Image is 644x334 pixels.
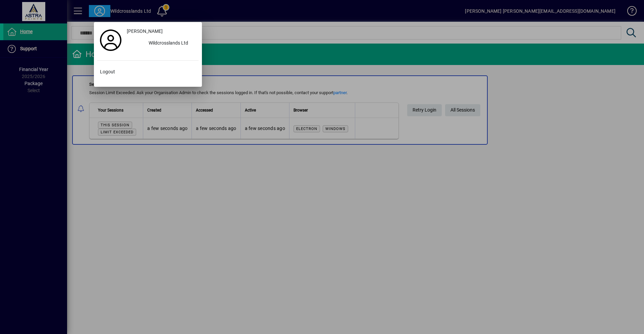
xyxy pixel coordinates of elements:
div: Wildcrosslands Ltd [143,38,199,50]
button: Wildcrosslands Ltd [124,38,199,50]
button: Logout [97,66,199,78]
span: Logout [100,68,115,75]
a: Profile [97,34,124,46]
span: [PERSON_NAME] [127,28,163,35]
a: [PERSON_NAME] [124,25,199,38]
